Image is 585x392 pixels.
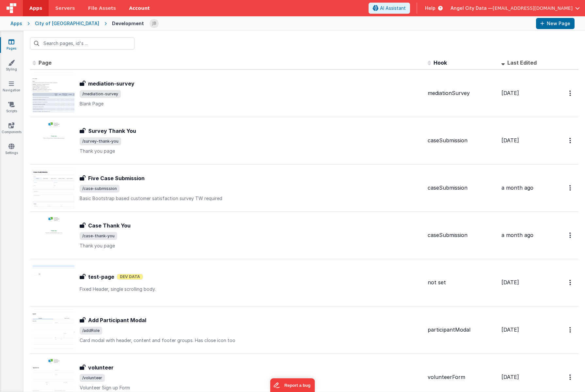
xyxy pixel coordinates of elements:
div: Development [112,20,144,27]
p: Basic Bootstrap based customer satisfaction survey TW required [80,195,422,202]
h3: Survey Thank You [88,127,136,135]
div: volunteerForm [428,373,496,381]
span: a month ago [501,184,533,191]
p: Card modal with header, content and footer groups. Has close icon too [80,337,422,344]
div: City of [GEOGRAPHIC_DATA] [35,20,99,27]
p: Thank you page [80,243,422,249]
button: Options [565,86,576,100]
span: [DATE] [501,374,519,380]
button: Options [565,181,576,195]
div: caseSubmission [428,184,496,192]
span: [DATE] [501,137,519,144]
h3: Add Participant Modal [88,316,146,324]
span: /case-submission [80,185,119,193]
button: Options [565,370,576,384]
p: Fixed Header, single scrolling body. [80,286,422,292]
h3: Five Case Submission [88,174,145,182]
span: Page [39,59,52,66]
iframe: Marker.io feedback button [270,378,315,392]
button: Options [565,134,576,147]
p: Volunteer Sign up Form [80,384,422,391]
span: Angel City Data — [451,5,493,11]
button: Options [565,228,576,242]
input: Search pages, id's ... [30,37,134,50]
span: Help [425,5,435,11]
span: [DATE] [501,90,519,96]
span: Apps [29,5,42,11]
p: Thank you page [80,148,422,154]
span: /addRole [80,327,102,335]
button: AI Assistant [369,3,410,14]
div: not set [428,279,496,286]
span: [DATE] [501,279,519,286]
h3: Case Thank You [88,222,131,229]
button: Angel City Data — [EMAIL_ADDRESS][DOMAIN_NAME] [451,5,580,11]
h3: test-page [88,273,114,281]
h3: volunteer [88,364,114,371]
div: Apps [10,20,22,27]
img: 9990944320bbc1bcb8cfbc08cd9c0949 [150,19,159,28]
span: File Assets [88,5,116,11]
h3: mediation-survey [88,80,134,87]
div: participantModal [428,326,496,334]
span: /survey-thank-you [80,137,121,145]
span: /volunteer [80,374,105,382]
button: New Page [536,18,575,29]
span: [EMAIL_ADDRESS][DOMAIN_NAME] [493,5,573,11]
span: Dev Data [117,274,143,280]
p: Blank Page [80,101,422,107]
span: a month ago [501,232,533,238]
span: Last Edited [507,59,537,66]
button: Options [565,276,576,289]
span: /case-thank-you [80,232,117,240]
span: /mediation-survey [80,90,121,98]
span: Hook [434,59,447,66]
div: caseSubmission [428,137,496,144]
button: Options [565,323,576,337]
span: Servers [55,5,75,11]
div: mediationSurvey [428,89,496,97]
span: [DATE] [501,326,519,333]
div: caseSubmission [428,231,496,239]
span: AI Assistant [380,5,406,11]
